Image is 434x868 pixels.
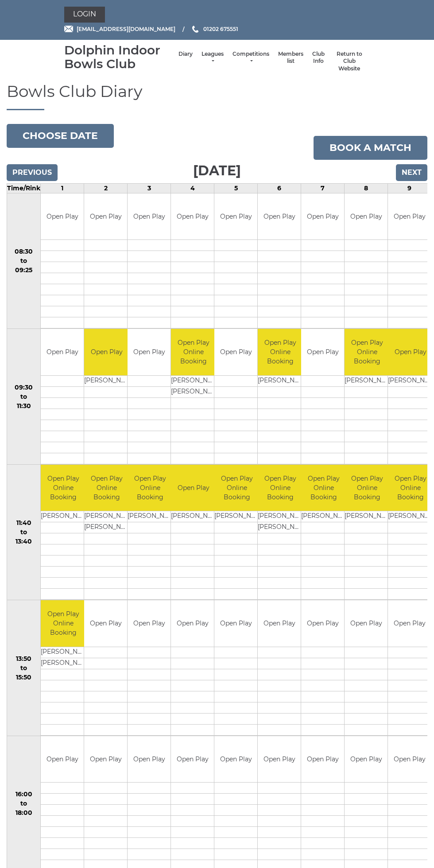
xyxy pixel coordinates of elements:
[345,183,388,193] td: 8
[314,136,427,160] a: Book a match
[128,600,170,647] td: Open Play
[84,522,129,533] td: [PERSON_NAME]
[41,600,85,647] td: Open Play Online Booking
[345,465,389,511] td: Open Play Online Booking
[171,183,214,193] td: 4
[41,193,84,240] td: Open Play
[258,736,301,783] td: Open Play
[128,511,172,522] td: [PERSON_NAME]
[301,183,345,193] td: 7
[388,183,431,193] td: 9
[388,329,433,375] td: Open Play
[258,522,302,533] td: [PERSON_NAME]
[258,511,302,522] td: [PERSON_NAME]
[41,736,84,783] td: Open Play
[345,511,389,522] td: [PERSON_NAME]
[388,736,431,783] td: Open Play
[201,50,224,65] a: Leagues
[128,183,171,193] td: 3
[64,26,73,32] img: Email
[77,26,175,32] span: [EMAIL_ADDRESS][DOMAIN_NAME]
[84,375,129,386] td: [PERSON_NAME]
[84,465,129,511] td: Open Play Online Booking
[84,183,128,193] td: 2
[278,50,303,65] a: Members list
[214,600,257,647] td: Open Play
[258,193,301,240] td: Open Play
[171,329,216,375] td: Open Play Online Booking
[301,600,344,647] td: Open Play
[214,511,259,522] td: [PERSON_NAME]
[214,736,257,783] td: Open Play
[128,193,170,240] td: Open Play
[171,465,216,511] td: Open Play
[192,26,198,33] img: Phone us
[7,464,41,600] td: 11:40 to 13:40
[41,658,85,669] td: [PERSON_NAME]
[7,164,58,181] input: Previous
[258,465,302,511] td: Open Play Online Booking
[7,183,41,193] td: Time/Rink
[7,124,114,148] button: Choose date
[128,736,170,783] td: Open Play
[301,736,344,783] td: Open Play
[84,193,127,240] td: Open Play
[345,329,389,375] td: Open Play Online Booking
[214,465,259,511] td: Open Play Online Booking
[388,375,433,386] td: [PERSON_NAME]
[7,329,41,465] td: 09:30 to 11:30
[333,50,365,73] a: Return to Club Website
[345,375,389,386] td: [PERSON_NAME]
[214,183,258,193] td: 5
[312,50,325,65] a: Club Info
[171,386,216,397] td: [PERSON_NAME]
[7,600,41,736] td: 13:50 to 15:50
[258,375,302,386] td: [PERSON_NAME]
[178,50,193,58] a: Diary
[41,183,84,193] td: 1
[84,511,129,522] td: [PERSON_NAME]
[171,511,216,522] td: [PERSON_NAME]
[7,83,427,111] h1: Bowls Club Diary
[41,647,85,658] td: [PERSON_NAME]
[41,329,84,375] td: Open Play
[388,600,431,647] td: Open Play
[191,25,238,33] a: Phone us 01202 675551
[64,25,175,33] a: Email [EMAIL_ADDRESS][DOMAIN_NAME]
[232,50,269,65] a: Competitions
[345,736,387,783] td: Open Play
[84,329,129,375] td: Open Play
[171,193,214,240] td: Open Play
[84,600,127,647] td: Open Play
[171,736,214,783] td: Open Play
[301,465,346,511] td: Open Play Online Booking
[171,600,214,647] td: Open Play
[41,465,85,511] td: Open Play Online Booking
[345,193,387,240] td: Open Play
[7,193,41,329] td: 08:30 to 09:25
[41,511,85,522] td: [PERSON_NAME]
[258,183,301,193] td: 6
[258,600,301,647] td: Open Play
[128,329,170,375] td: Open Play
[388,511,433,522] td: [PERSON_NAME]
[203,26,238,32] span: 01202 675551
[345,600,387,647] td: Open Play
[258,329,302,375] td: Open Play Online Booking
[214,329,257,375] td: Open Play
[214,193,257,240] td: Open Play
[388,193,431,240] td: Open Play
[301,511,346,522] td: [PERSON_NAME]
[301,193,344,240] td: Open Play
[171,375,216,386] td: [PERSON_NAME]
[396,164,427,181] input: Next
[64,7,105,23] a: Login
[128,465,172,511] td: Open Play Online Booking
[64,43,174,71] div: Dolphin Indoor Bowls Club
[388,465,433,511] td: Open Play Online Booking
[84,736,127,783] td: Open Play
[301,329,344,375] td: Open Play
